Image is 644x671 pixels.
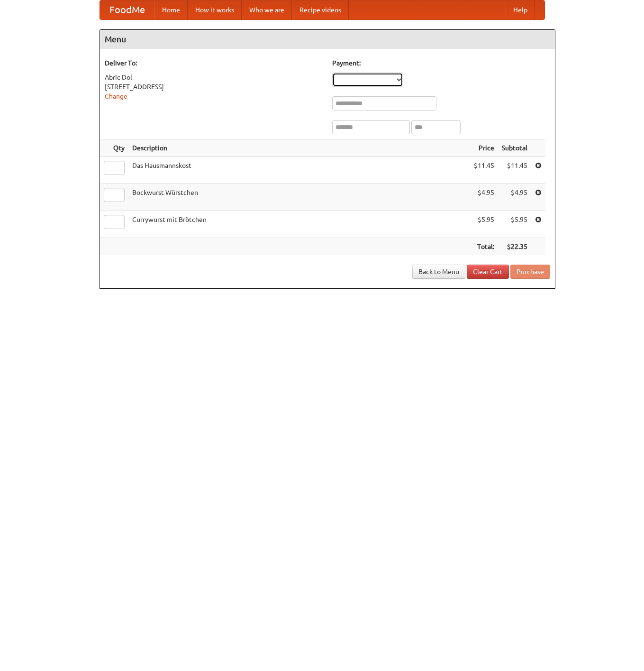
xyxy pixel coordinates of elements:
td: $11.45 [498,157,531,184]
a: Change [105,92,127,100]
th: Total: [470,238,498,256]
td: $5.95 [498,211,531,238]
h5: Payment: [332,58,550,68]
td: $4.95 [470,184,498,211]
a: Help [506,0,535,19]
td: $5.95 [470,211,498,238]
th: Price [470,139,498,157]
a: How it works [188,0,242,19]
th: $22.35 [498,238,531,256]
div: [STREET_ADDRESS] [105,82,323,92]
th: Description [128,139,470,157]
div: Abric Dol [105,73,323,82]
td: Das Hausmannskost [128,157,470,184]
td: $11.45 [470,157,498,184]
th: Qty [100,139,128,157]
a: Who we are [242,0,292,19]
a: Back to Menu [412,265,465,279]
a: Home [154,0,188,19]
a: FoodMe [100,0,154,19]
h5: Deliver To: [105,58,323,68]
td: $4.95 [498,184,531,211]
a: Recipe videos [292,0,349,19]
td: Currywurst mit Brötchen [128,211,470,238]
a: Clear Cart [467,265,509,279]
h4: Menu [100,30,555,49]
td: Bockwurst Würstchen [128,184,470,211]
th: Subtotal [498,139,531,157]
button: Purchase [510,265,550,279]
